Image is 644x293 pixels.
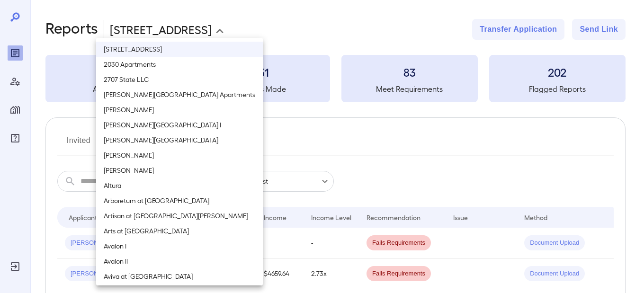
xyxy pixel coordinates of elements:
li: Altura [96,178,263,193]
li: Arboretum at [GEOGRAPHIC_DATA] [96,193,263,208]
li: [PERSON_NAME][GEOGRAPHIC_DATA] Apartments [96,87,263,102]
li: Avalon I [96,239,263,254]
li: [PERSON_NAME] [96,163,263,178]
li: [PERSON_NAME][GEOGRAPHIC_DATA] [96,133,263,148]
li: Artisan at [GEOGRAPHIC_DATA][PERSON_NAME] [96,208,263,223]
li: [PERSON_NAME] [96,102,263,117]
li: [STREET_ADDRESS] [96,42,263,57]
li: 2707 State LLC [96,72,263,87]
li: [PERSON_NAME] [96,148,263,163]
li: 2030 Apartments [96,57,263,72]
li: Avalon II [96,254,263,269]
li: Aviva at [GEOGRAPHIC_DATA] [96,269,263,284]
li: Arts at [GEOGRAPHIC_DATA] [96,223,263,239]
li: [PERSON_NAME][GEOGRAPHIC_DATA] I [96,117,263,133]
